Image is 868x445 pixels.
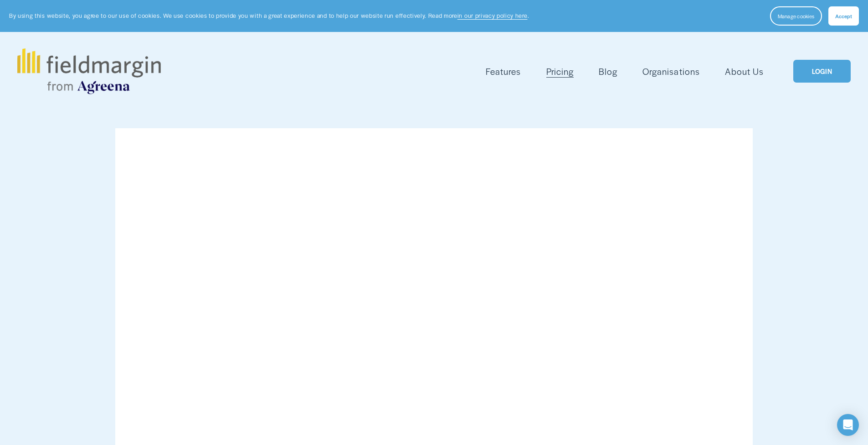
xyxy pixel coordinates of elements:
div: Open Intercom Messenger [837,414,859,436]
a: Blog [599,64,617,79]
img: fieldmargin.com [17,48,160,94]
p: By using this website, you agree to our use of cookies. We use cookies to provide you with a grea... [9,11,529,20]
a: LOGIN [793,60,851,83]
a: About Us [725,64,764,79]
a: in our privacy policy here [457,11,528,20]
a: folder dropdown [486,64,521,79]
span: Features [486,65,521,78]
span: Manage cookies [778,12,814,20]
button: Manage cookies [770,6,822,26]
a: Pricing [546,64,574,79]
a: Organisations [642,64,699,79]
button: Accept [828,6,859,26]
span: Accept [835,12,852,20]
